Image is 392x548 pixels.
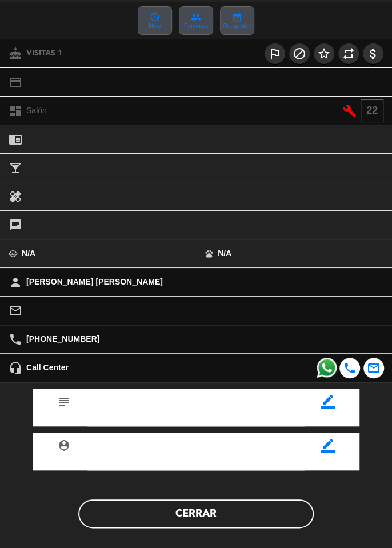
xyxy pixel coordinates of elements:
[218,247,231,260] span: N/A
[9,304,22,318] i: mail_outline
[321,439,335,453] i: border_color
[9,361,22,375] i: headset_mic
[26,361,69,374] span: Call Center
[9,161,22,175] i: local_bar
[220,6,254,35] button: calendar_monthReagendar
[205,249,214,258] i: pets
[342,47,355,61] i: repeat
[78,499,314,528] button: Cerrar
[9,75,22,89] i: credit_card
[179,6,213,35] button: peoplePersonas
[9,47,22,61] i: cake
[361,99,383,122] span: 22
[9,218,22,232] i: chat
[9,190,22,203] i: healing
[343,104,357,118] i: build
[138,6,172,35] button: access_timeHora
[343,361,357,375] i: local_phone
[268,47,282,61] i: outlined_flag
[317,47,331,61] i: star_border
[184,23,208,29] span: Personas
[9,104,22,118] i: dashboard
[366,47,380,61] i: attach_money
[26,275,163,289] span: [PERSON_NAME] [PERSON_NAME]
[9,249,18,258] i: child_care
[26,47,62,60] span: Visitas 1
[57,439,71,453] i: person_pin
[191,12,201,22] i: people
[232,12,242,22] i: calendar_month
[9,133,22,146] i: chrome_reader_mode
[321,395,335,409] i: border_color
[149,23,161,29] span: Hora
[9,275,22,289] i: person
[26,333,99,346] span: [PHONE_NUMBER]
[9,333,22,346] i: local_phone
[22,247,35,260] span: N/A
[150,12,160,22] i: access_time
[367,361,381,375] i: mail_outline
[293,47,306,61] i: block
[26,104,47,117] span: Salón
[223,23,251,29] span: Reagendar
[57,395,71,409] i: subject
